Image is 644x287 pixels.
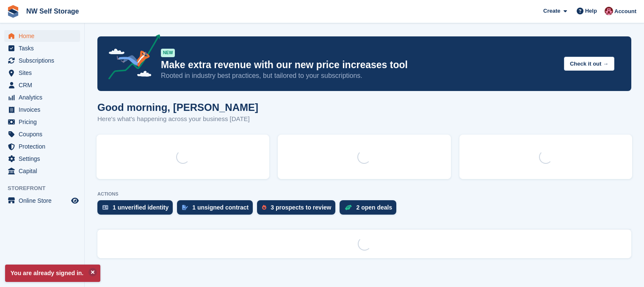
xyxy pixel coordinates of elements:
a: menu [4,165,80,177]
div: 3 prospects to review [271,204,331,211]
a: 3 prospects to review [257,200,340,219]
h1: Good morning, [PERSON_NAME] [97,102,258,113]
a: Preview store [70,196,80,206]
a: menu [4,91,80,103]
span: Home [19,30,69,42]
a: menu [4,153,80,165]
a: menu [4,141,80,152]
span: Invoices [19,104,69,116]
a: menu [4,55,80,66]
span: Sites [19,67,69,79]
a: menu [4,195,80,207]
img: Josh Vines [605,7,613,15]
span: Settings [19,153,69,165]
p: Here's what's happening across your business [DATE] [97,114,258,124]
p: ACTIONS [97,191,631,197]
div: 1 unverified identity [113,204,169,211]
img: stora-icon-8386f47178a22dfd0bd8f6a31ec36ba5ce8667c1dd55bd0f319d3a0aa187defe.svg [7,5,19,18]
a: menu [4,42,80,54]
a: menu [4,116,80,128]
span: Account [614,7,636,16]
div: 2 open deals [356,204,392,211]
a: menu [4,30,80,42]
span: Subscriptions [19,55,69,66]
a: menu [4,104,80,116]
button: Check it out → [564,57,614,71]
a: 1 unsigned contract [177,200,257,219]
span: Help [585,7,597,15]
span: Protection [19,141,69,152]
span: Pricing [19,116,69,128]
span: Capital [19,165,69,177]
span: Online Store [19,195,69,207]
div: 1 unsigned contract [192,204,249,211]
img: price-adjustments-announcement-icon-8257ccfd72463d97f412b2fc003d46551f7dbcb40ab6d574587a9cd5c0d94... [101,34,160,83]
a: menu [4,79,80,91]
a: menu [4,67,80,79]
span: Tasks [19,42,69,54]
a: menu [4,128,80,140]
div: NEW [161,49,175,57]
span: Storefront [8,184,84,193]
img: prospect-51fa495bee0391a8d652442698ab0144808aea92771e9ea1ae160a38d050c398.svg [262,205,266,210]
a: NW Self Storage [23,4,82,18]
p: You are already signed in. [5,265,100,282]
a: 1 unverified identity [97,200,177,219]
img: deal-1b604bf984904fb50ccaf53a9ad4b4a5d6e5aea283cecdc64d6e3604feb123c2.svg [345,204,352,210]
a: 2 open deals [340,200,401,219]
span: Analytics [19,91,69,103]
span: Create [543,7,560,15]
span: Coupons [19,128,69,140]
img: verify_identity-adf6edd0f0f0b5bbfe63781bf79b02c33cf7c696d77639b501bdc392416b5a36.svg [102,205,108,210]
img: contract_signature_icon-13c848040528278c33f63329250d36e43548de30e8caae1d1a13099fd9432cc5.svg [182,205,188,210]
span: CRM [19,79,69,91]
p: Make extra revenue with our new price increases tool [161,59,557,71]
p: Rooted in industry best practices, but tailored to your subscriptions. [161,71,557,80]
